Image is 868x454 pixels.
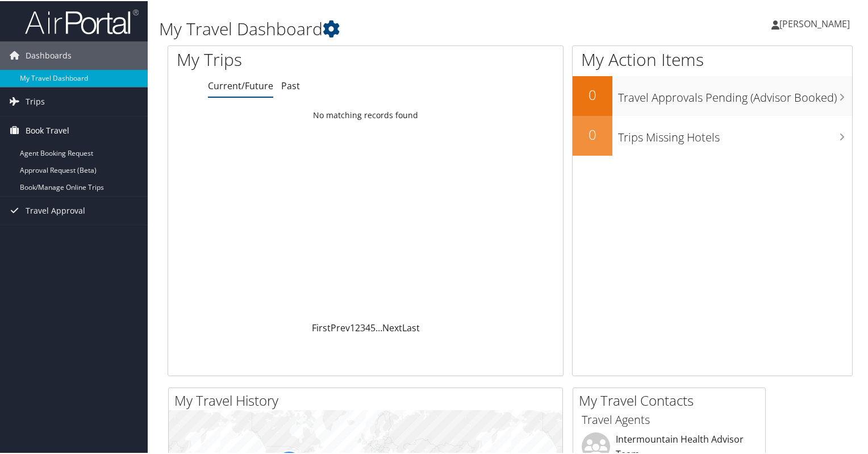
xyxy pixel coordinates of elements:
a: Last [402,320,420,333]
a: 1 [350,320,355,333]
span: [PERSON_NAME] [779,16,850,29]
a: [PERSON_NAME] [771,6,861,40]
span: Book Travel [26,115,69,144]
h2: My Travel Contacts [579,390,765,409]
a: 4 [365,320,370,333]
span: … [375,320,382,333]
img: airportal-logo.png [25,7,139,34]
a: 3 [360,320,365,333]
span: Dashboards [26,40,72,69]
h1: My Trips [177,47,390,70]
a: Prev [331,320,350,333]
a: 0Trips Missing Hotels [573,115,852,155]
a: 0Travel Approvals Pending (Advisor Booked) [573,75,852,115]
a: First [312,320,331,333]
h2: 0 [573,84,612,103]
h1: My Travel Dashboard [159,16,627,40]
a: 2 [355,320,360,333]
h1: My Action Items [573,47,852,70]
td: No matching records found [168,104,563,124]
span: Trips [26,86,45,115]
h2: My Travel History [174,390,562,409]
a: Past [281,78,300,91]
h2: 0 [573,124,612,143]
h3: Travel Agents [582,411,757,427]
h3: Travel Approvals Pending (Advisor Booked) [618,83,852,105]
span: Travel Approval [26,195,85,224]
h3: Trips Missing Hotels [618,123,852,144]
a: Next [382,320,402,333]
a: 5 [370,320,375,333]
a: Current/Future [208,78,273,91]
